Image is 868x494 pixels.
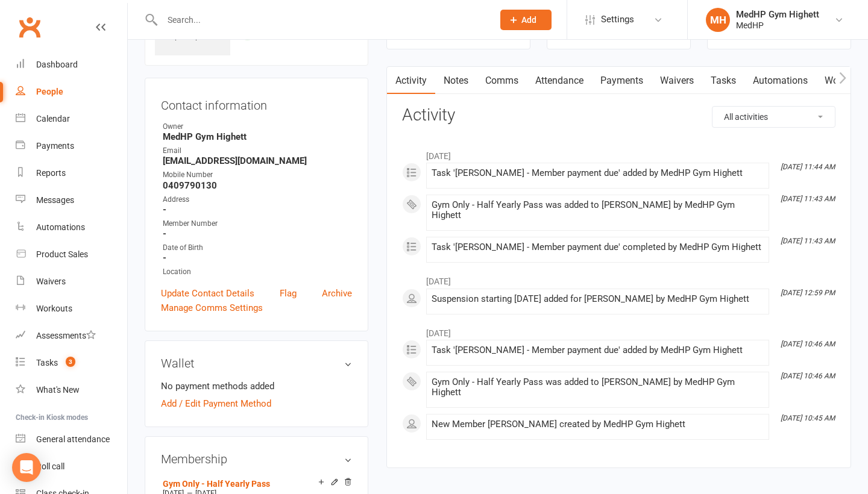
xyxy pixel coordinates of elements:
[706,8,730,32] div: MH
[16,51,127,78] a: Dashboard
[16,377,127,404] a: What's New
[527,67,592,95] a: Attendance
[432,200,764,220] div: Gym Only - Half Yearly Pass was added to [PERSON_NAME] by MedHP Gym Highett
[16,453,127,480] a: Roll call
[66,357,75,367] span: 3
[16,349,127,377] a: Tasks 3
[163,228,352,239] strong: -
[163,169,352,181] div: Mobile Number
[402,269,835,288] li: [DATE]
[16,322,127,349] a: Assessments
[163,121,352,133] div: Owner
[781,340,835,348] i: [DATE] 10:46 AM
[36,141,74,151] div: Payments
[16,268,127,295] a: Waivers
[161,286,254,301] a: Update Contact Details
[744,67,816,95] a: Automations
[36,277,66,286] div: Waivers
[781,237,835,245] i: [DATE] 11:43 AM
[161,452,352,466] h3: Membership
[36,195,74,205] div: Messages
[280,286,297,301] a: Flag
[402,106,835,125] h3: Activity
[16,78,127,105] a: People
[161,357,352,370] h3: Wallet
[432,242,764,252] div: Task '[PERSON_NAME] - Member payment due' completed by MedHP Gym Highett
[163,204,352,215] strong: -
[36,461,64,471] div: Roll call
[163,242,352,254] div: Date of Birth
[322,286,352,301] a: Archive
[159,11,485,28] input: Search...
[16,133,127,160] a: Payments
[36,385,80,395] div: What's New
[16,105,127,133] a: Calendar
[592,67,652,95] a: Payments
[14,12,45,42] a: Clubworx
[781,289,835,297] i: [DATE] 12:59 PM
[601,6,634,33] span: Settings
[432,377,764,398] div: Gym Only - Half Yearly Pass was added to [PERSON_NAME] by MedHP Gym Highett
[36,331,96,340] div: Assessments
[432,345,764,355] div: Task '[PERSON_NAME] - Member payment due' added by MedHP Gym Highett
[36,87,63,96] div: People
[432,168,764,178] div: Task '[PERSON_NAME] - Member payment due' added by MedHP Gym Highett
[161,301,263,315] a: Manage Comms Settings
[736,9,819,20] div: MedHP Gym Highett
[16,187,127,214] a: Messages
[16,426,127,453] a: General attendance kiosk mode
[521,15,536,25] span: Add
[12,453,41,482] div: Open Intercom Messenger
[781,195,835,203] i: [DATE] 11:43 AM
[163,180,352,191] strong: 0409790130
[36,222,85,232] div: Automations
[161,396,271,411] a: Add / Edit Payment Method
[163,266,352,278] div: Location
[36,168,66,178] div: Reports
[163,252,352,263] strong: -
[163,131,352,142] strong: MedHP Gym Highett
[435,67,477,95] a: Notes
[432,419,764,430] div: New Member [PERSON_NAME] created by MedHP Gym Highett
[16,214,127,241] a: Automations
[163,155,352,166] strong: [EMAIL_ADDRESS][DOMAIN_NAME]
[163,145,352,157] div: Email
[477,67,527,95] a: Comms
[163,479,270,489] a: Gym Only - Half Yearly Pass
[781,163,835,171] i: [DATE] 11:44 AM
[781,372,835,380] i: [DATE] 10:46 AM
[402,143,835,163] li: [DATE]
[36,249,88,259] div: Product Sales
[402,320,835,340] li: [DATE]
[36,60,78,69] div: Dashboard
[161,379,352,393] li: No payment methods added
[161,94,352,112] h3: Contact information
[702,67,744,95] a: Tasks
[781,414,835,422] i: [DATE] 10:45 AM
[16,295,127,322] a: Workouts
[736,20,819,31] div: MedHP
[16,241,127,268] a: Product Sales
[652,67,702,95] a: Waivers
[500,10,552,30] button: Add
[387,67,435,95] a: Activity
[36,358,58,367] div: Tasks
[16,160,127,187] a: Reports
[36,304,72,313] div: Workouts
[163,194,352,205] div: Address
[432,294,764,304] div: Suspension starting [DATE] added for [PERSON_NAME] by MedHP Gym Highett
[36,114,70,123] div: Calendar
[163,218,352,230] div: Member Number
[36,434,110,444] div: General attendance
